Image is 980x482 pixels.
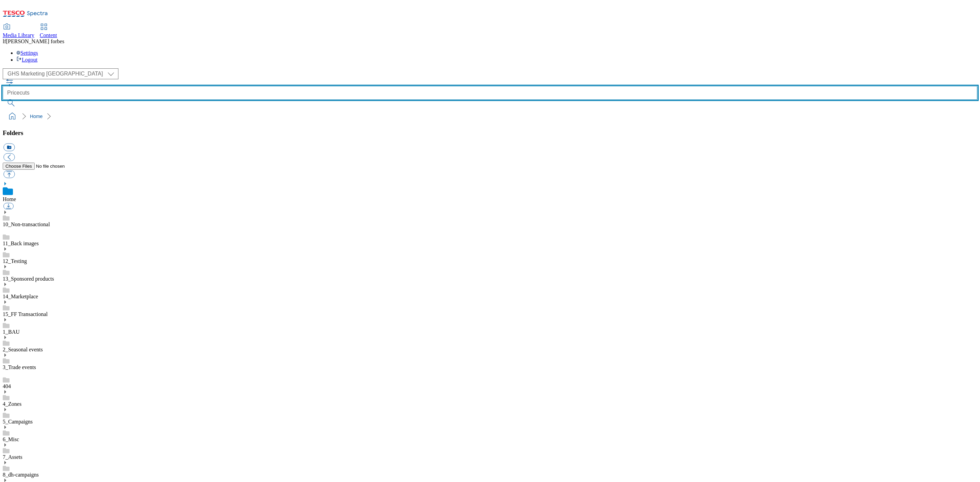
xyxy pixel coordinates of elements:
[7,111,18,122] a: home
[3,38,6,44] span: lf
[30,114,43,119] a: Home
[3,472,39,478] a: 8_dh-campaigns
[40,32,57,38] span: Content
[3,419,33,425] a: 5_Campaigns
[3,311,48,317] a: 15_FF Transactional
[3,129,977,137] h3: Folders
[3,294,38,299] a: 14_Marketplace
[16,50,38,56] a: Settings
[16,57,37,63] a: Logout
[6,38,64,44] span: [PERSON_NAME] forbes
[3,221,50,227] a: 10_Non-transactional
[3,329,20,335] a: 1_BAU
[3,401,21,407] a: 4_Zones
[3,86,977,100] input: Search by names or tags
[3,24,34,38] a: Media Library
[3,110,977,123] nav: breadcrumb
[3,258,27,264] a: 12_Testing
[3,347,43,352] a: 2_Seasonal events
[3,436,19,442] a: 6_Misc
[40,24,57,38] a: Content
[3,364,36,370] a: 3_Trade events
[3,32,34,38] span: Media Library
[3,454,22,460] a: 7_Assets
[3,276,54,282] a: 13_Sponsored products
[3,196,16,202] a: Home
[3,383,11,389] a: 404
[3,240,39,246] a: 11_Back images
